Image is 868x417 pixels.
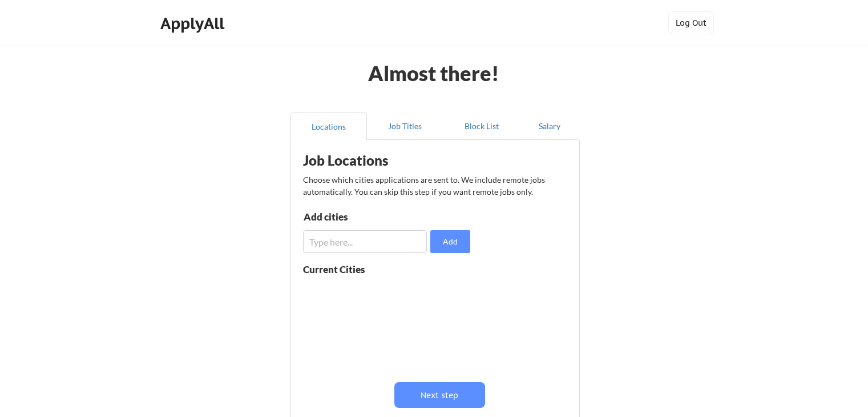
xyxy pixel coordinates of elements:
[303,174,566,198] div: Choose which cities applications are sent to. We include remote jobs automatically. You can skip ...
[520,113,580,140] button: Salary
[443,113,520,140] button: Block List
[160,14,228,33] div: ApplyAll
[303,154,447,167] div: Job Locations
[303,230,427,253] input: Type here...
[430,230,470,253] button: Add
[290,113,367,140] button: Locations
[394,382,485,408] button: Next step
[367,113,443,140] button: Job Titles
[354,63,513,83] div: Almost there!
[303,264,390,274] div: Current Cities
[668,11,714,34] button: Log Out
[304,212,422,222] div: Add cities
